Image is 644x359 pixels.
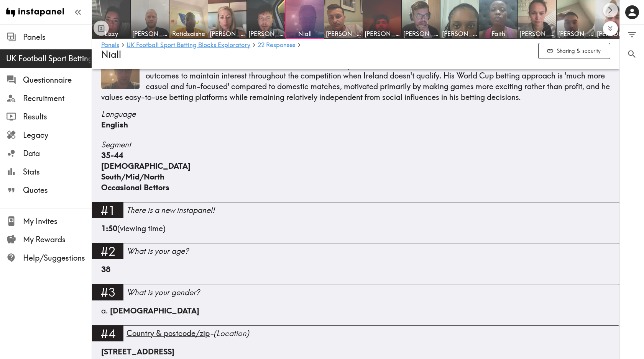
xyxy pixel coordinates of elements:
a: #3What is your gender? [92,284,619,305]
a: UK Football Sport Betting Blocks Exploratory [127,42,250,49]
span: [PERSON_NAME] [519,29,555,38]
span: Recruitment [23,93,92,104]
div: #2 [92,243,123,259]
img: Thumbnail [101,51,140,89]
span: Stats [23,166,92,177]
span: Panels [23,32,92,42]
button: Sharing & security [538,43,610,59]
a: #4Country & postcode/zip-(Location) [92,325,619,346]
span: Occasional Bettors [101,183,169,192]
div: #4 [92,325,123,341]
span: Questionnaire [23,75,92,85]
button: Expand to show all items [603,21,618,36]
span: Filter Responses [627,29,637,40]
span: My Invites [23,216,92,227]
div: - (Location) [127,328,619,339]
span: Quotes [23,185,92,196]
span: 35-44 [101,150,123,160]
div: (viewing time) [101,223,610,243]
span: [PERSON_NAME] [558,29,593,38]
span: [DEMOGRAPHIC_DATA] [101,161,191,171]
span: [PERSON_NAME] [442,29,477,38]
div: There is a new instapanel! [127,205,619,215]
div: #1 [92,202,123,218]
a: #1There is a new instapanel! [92,202,619,223]
button: Filter Responses [620,25,644,44]
a: Panels [101,42,119,49]
a: #2What is your age? [92,243,619,264]
span: Yashvardhan [365,29,400,38]
button: Search [620,44,644,64]
span: 22 Responses [258,42,296,48]
span: My Rewards [23,234,92,245]
span: Country & postcode/zip [127,328,210,338]
span: [PERSON_NAME] [132,29,168,38]
span: [PERSON_NAME] [210,29,245,38]
span: Lizzy [94,29,129,38]
span: Help/Suggestions [23,253,92,263]
span: Search [627,49,637,59]
div: #3 [92,284,123,300]
div: a. [101,305,610,316]
span: Niall [287,29,322,38]
span: [PERSON_NAME] [597,29,632,38]
p: experiences the World Cup as a 'festival atmosphere' that draws in casual fans who normally ignor... [101,47,610,103]
span: Language [101,109,610,119]
span: Faith [481,29,516,38]
span: Legacy [23,130,92,140]
span: Ratidzaishe [171,29,206,38]
span: [PERSON_NAME] [326,29,361,38]
div: [STREET_ADDRESS] [101,346,610,357]
span: [DEMOGRAPHIC_DATA] [110,306,199,315]
div: What is your age? [127,246,619,256]
div: What is your gender? [127,287,619,298]
span: English [101,120,128,129]
button: Toggle between responses and questions [94,21,109,36]
a: 22 Responses [258,42,296,49]
span: UK Football Sport Betting Blocks Exploratory [6,53,92,64]
span: [PERSON_NAME] [403,29,439,38]
span: Data [23,148,92,159]
div: 38 [101,264,610,284]
span: [PERSON_NAME] [248,29,284,38]
span: Niall [101,49,121,60]
span: South/Mid/North [101,172,164,181]
b: 1:50 [101,224,117,233]
button: Scroll right [603,3,618,18]
span: Segment [101,139,610,150]
span: Results [23,111,92,122]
